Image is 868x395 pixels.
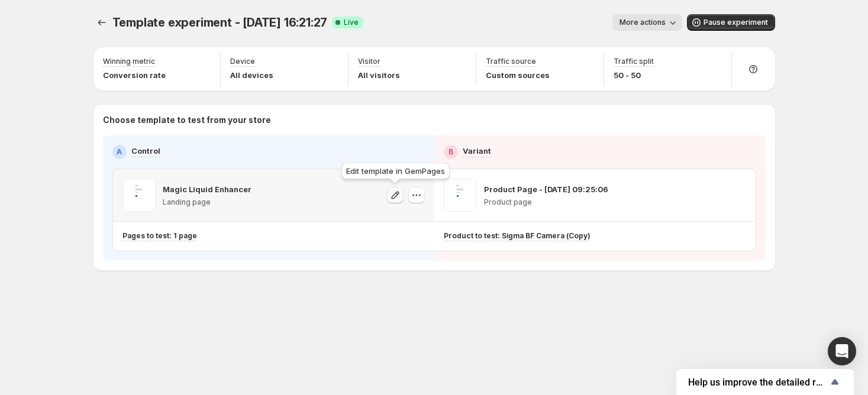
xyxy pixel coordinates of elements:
p: Choose template to test from your store [103,114,766,126]
span: Pause experiment [704,18,768,27]
p: Magic Liquid Enhancer [163,183,251,195]
h2: A [117,147,122,157]
p: Device [230,57,255,66]
div: Open Intercom Messenger [828,337,856,365]
button: Pause experiment [687,14,775,31]
p: 50 - 50 [614,69,654,81]
button: More actions [612,14,682,31]
p: Variant [463,145,491,157]
p: All visitors [358,69,400,81]
p: Product Page - [DATE] 09:25:06 [484,183,608,195]
img: Magic Liquid Enhancer [122,179,156,212]
p: Pages to test: 1 page [122,231,197,241]
span: More actions [619,18,666,27]
p: Product page [484,197,608,207]
p: Traffic source [486,57,536,66]
span: Live [344,18,359,27]
h2: B [448,147,453,157]
p: Winning metric [103,57,155,66]
p: Traffic split [614,57,654,66]
p: Conversion rate [103,69,166,81]
p: Control [131,145,160,157]
button: Show survey - Help us improve the detailed report for A/B campaigns [688,375,842,389]
p: Visitor [358,57,380,66]
p: Landing page [163,197,251,207]
span: Help us improve the detailed report for A/B campaigns [688,377,828,388]
span: Template experiment - [DATE] 16:21:27 [112,15,328,30]
button: Experiments [93,14,110,31]
p: Product to test: Sigma BF Camera (Copy) [444,231,591,241]
p: Custom sources [486,69,550,81]
p: All devices [230,69,273,81]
